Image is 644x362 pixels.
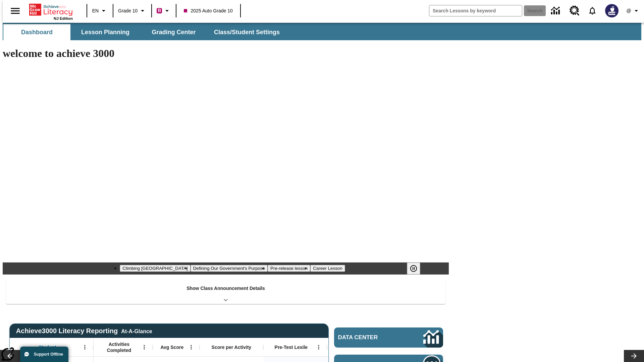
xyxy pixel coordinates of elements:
img: Avatar [605,4,619,17]
button: Open Menu [139,342,149,352]
button: Open Menu [80,342,90,352]
div: SubNavbar [3,23,641,40]
span: Pre-Test Lexile [275,344,308,350]
span: 2025 Auto Grade 10 [184,7,232,14]
span: Student [39,344,56,350]
button: Open Menu [314,342,324,352]
button: Boost Class color is violet red. Change class color [154,5,174,17]
span: Score per Activity [212,344,252,350]
span: EN [92,7,99,14]
span: Grade 10 [118,7,138,14]
a: Data Center [334,327,443,348]
span: @ [626,7,631,14]
span: NJ Edition [54,16,73,20]
button: Slide 1 Climbing Mount Tai [120,265,190,272]
span: B [158,6,161,15]
span: Activities Completed [97,341,141,353]
a: Notifications [584,2,601,19]
button: Slide 2 Defining Our Government's Purpose [191,265,268,272]
button: Profile/Settings [623,5,644,17]
button: Grade: Grade 10, Select a grade [115,5,149,17]
button: Grading Center [140,24,207,40]
button: Lesson Planning [72,24,139,40]
button: Lesson carousel, Next [624,350,644,362]
div: Show Class Announcement Details [6,281,445,304]
span: Data Center [338,334,401,341]
div: Home [29,2,73,20]
button: Slide 3 Pre-release lesson [268,265,310,272]
div: Pause [407,262,427,275]
button: Open side menu [5,1,25,21]
p: Show Class Announcement Details [186,285,265,292]
button: Pause [407,262,420,275]
button: Select a new avatar [601,2,623,19]
a: Data Center [547,2,566,20]
span: Support Offline [34,352,63,357]
input: search field [429,5,522,16]
button: Dashboard [3,24,70,40]
h1: welcome to achieve 3000 [3,47,449,60]
button: Class/Student Settings [209,24,285,40]
div: At-A-Glance [121,327,152,335]
button: Open Menu [186,342,196,352]
div: SubNavbar [3,24,286,40]
span: Avg Score [160,344,183,350]
a: Resource Center, Will open in new tab [566,2,584,20]
button: Slide 4 Career Lesson [310,265,345,272]
button: Language: EN, Select a language [89,5,111,17]
span: Achieve3000 Literacy Reporting [16,327,152,335]
a: Home [29,3,73,16]
button: Support Offline [20,347,68,362]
